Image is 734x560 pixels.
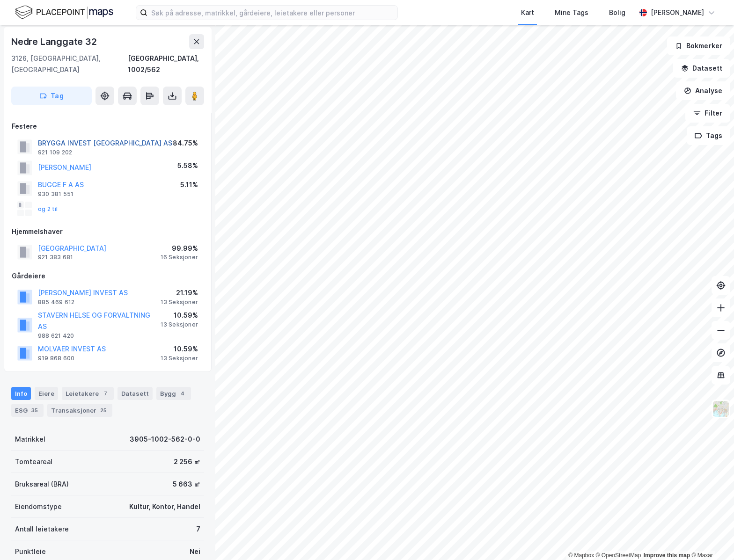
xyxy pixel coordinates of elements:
[15,501,62,512] div: Eiendomstype
[29,406,40,415] div: 35
[651,7,704,18] div: [PERSON_NAME]
[178,389,187,398] div: 4
[161,355,198,362] div: 13 Seksjoner
[38,254,73,261] div: 921 383 681
[47,404,112,417] div: Transaksjoner
[180,179,198,190] div: 5.11%
[12,270,204,282] div: Gårdeiere
[35,387,58,400] div: Eiere
[62,387,114,400] div: Leietakere
[38,332,74,340] div: 988 621 420
[15,524,69,535] div: Antall leietakere
[555,7,588,18] div: Mine Tags
[190,546,200,557] div: Nei
[177,160,198,171] div: 5.58%
[676,81,730,100] button: Analyse
[12,121,204,132] div: Festere
[11,34,99,49] div: Nedre Langgate 32
[196,524,200,535] div: 7
[101,389,110,398] div: 7
[38,190,73,198] div: 930 381 551
[687,515,734,560] div: Kontrollprogram for chat
[161,310,198,321] div: 10.59%
[11,53,128,75] div: 3126, [GEOGRAPHIC_DATA], [GEOGRAPHIC_DATA]
[11,87,92,105] button: Tag
[687,126,730,145] button: Tags
[161,298,198,306] div: 13 Seksjoner
[15,434,45,445] div: Matrikkel
[173,479,200,490] div: 5 663 ㎡
[128,53,204,75] div: [GEOGRAPHIC_DATA], 1002/562
[38,149,72,156] div: 921 109 202
[15,546,46,557] div: Punktleie
[15,4,113,21] img: logo.f888ab2527a4732fd821a326f86c7f29.svg
[174,456,200,467] div: 2 256 ㎡
[11,387,31,400] div: Info
[161,321,198,328] div: 13 Seksjoner
[644,552,690,559] a: Improve this map
[129,501,200,512] div: Kultur, Kontor, Handel
[173,138,198,149] div: 84.75%
[147,6,397,20] input: Søk på adresse, matrikkel, gårdeiere, leietakere eller personer
[712,400,730,418] img: Z
[11,404,44,417] div: ESG
[161,287,198,298] div: 21.19%
[568,552,594,559] a: Mapbox
[98,406,109,415] div: 25
[38,355,74,362] div: 919 868 600
[667,36,730,55] button: Bokmerker
[161,243,198,254] div: 99.99%
[673,59,730,78] button: Datasett
[38,298,74,306] div: 885 469 612
[117,387,153,400] div: Datasett
[161,254,198,261] div: 16 Seksjoner
[15,456,52,467] div: Tomteareal
[609,7,625,18] div: Bolig
[130,434,200,445] div: 3905-1002-562-0-0
[596,552,641,559] a: OpenStreetMap
[685,104,730,123] button: Filter
[15,479,69,490] div: Bruksareal (BRA)
[161,343,198,355] div: 10.59%
[12,226,204,237] div: Hjemmelshaver
[521,7,534,18] div: Kart
[156,387,191,400] div: Bygg
[687,515,734,560] iframe: Chat Widget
